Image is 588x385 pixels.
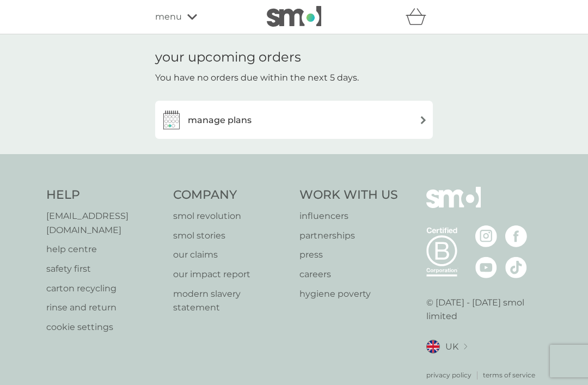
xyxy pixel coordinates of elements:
a: carton recycling [46,282,162,296]
a: smol stories [173,229,289,243]
h4: Help [46,187,162,204]
a: our impact report [173,267,289,282]
span: UK [445,340,458,354]
div: basket [406,6,433,28]
img: visit the smol Youtube page [475,256,497,278]
img: smol [267,6,321,27]
a: modern slavery statement [173,287,289,315]
a: our claims [173,248,289,262]
a: press [299,248,398,262]
p: You have no orders due within the next 5 days. [155,71,359,85]
a: privacy policy [426,370,471,380]
p: © [DATE] - [DATE] smol limited [426,296,542,323]
img: UK flag [426,340,440,353]
img: arrow right [419,116,427,124]
h3: manage plans [188,113,252,127]
img: select a new location [464,344,467,350]
a: rinse and return [46,301,162,315]
h4: Company [173,187,289,204]
a: hygiene poverty [299,287,398,301]
a: careers [299,267,398,282]
a: safety first [46,262,162,276]
a: smol revolution [173,209,289,223]
a: influencers [299,209,398,223]
img: visit the smol Instagram page [475,225,497,247]
a: terms of service [483,370,535,380]
h1: your upcoming orders [155,50,301,65]
h4: Work With Us [299,187,398,204]
span: menu [155,10,182,24]
a: help centre [46,242,162,256]
img: smol [426,187,481,224]
a: partnerships [299,229,398,243]
a: cookie settings [46,320,162,334]
img: visit the smol Tiktok page [505,256,527,278]
a: [EMAIL_ADDRESS][DOMAIN_NAME] [46,209,162,237]
img: visit the smol Facebook page [505,225,527,247]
